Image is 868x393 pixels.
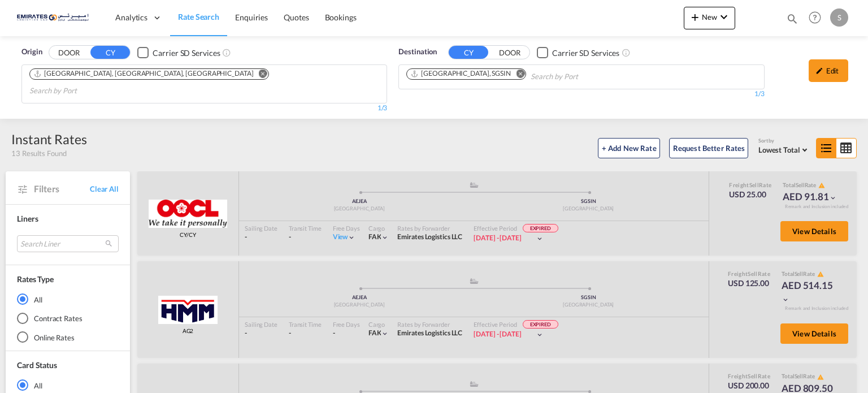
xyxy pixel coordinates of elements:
div: Viewicon-chevron-down [333,232,356,242]
div: Port of Jebel Ali, Jebel Ali, AEJEA [33,69,254,79]
div: Rates by Forwarder [397,320,462,329]
md-radio-button: All [17,379,119,391]
div: Effective Period [474,224,558,234]
div: Effective Period [474,320,558,330]
span: EXPIRED [523,320,558,329]
div: Sort by [758,137,810,145]
div: 1/3 [398,89,764,99]
div: Emirates Logistics LLC [397,232,462,242]
span: Help [805,8,824,27]
div: Cargo [368,320,389,329]
span: CY/CY [180,231,196,239]
md-icon: icon-magnify [786,12,798,25]
div: [GEOGRAPHIC_DATA] [474,301,704,309]
span: AG2 [183,327,194,335]
md-icon: icon-alert [818,182,825,189]
input: Search by Port [531,68,638,86]
div: Press delete to remove this chip. [410,69,513,79]
button: View Details [780,323,848,344]
div: USD 200.00 [728,380,770,391]
span: FAK [368,232,381,241]
span: Sell [795,270,804,277]
div: Sailing Date [245,224,277,232]
div: Instant Rates [11,130,87,148]
span: Destination [398,46,437,58]
div: Remark and Inclusion included [776,305,857,312]
span: [DATE] - [DATE] [474,330,522,338]
md-icon: icon-alert [817,374,824,381]
div: AED 91.81 [783,190,836,204]
button: Remove [251,69,268,80]
div: Free Days [333,320,360,329]
md-icon: icon-chevron-down [829,194,837,202]
md-radio-button: All [17,293,119,305]
div: - [289,329,322,338]
md-icon: icon-chevron-down [536,235,544,243]
span: FAK [368,329,381,337]
button: DOOR [49,46,89,59]
button: View Details [780,221,848,241]
div: 01 Jul 2024 - 15 Aug 2024 [474,234,522,243]
div: Help [805,8,830,28]
img: c67187802a5a11ec94275b5db69a26e6.png [17,5,93,31]
span: Origin [21,46,42,58]
div: Total Rate [782,270,838,279]
div: AEJEA [245,294,474,301]
md-icon: icon-chevron-down [381,234,389,241]
span: Emirates Logistics LLC [397,232,462,241]
div: Freight Rate [728,372,770,380]
span: Analytics [115,12,147,23]
md-icon: icon-table-large [836,139,856,158]
md-icon: icon-chevron-down [717,10,731,24]
div: Transit Time [289,224,322,232]
span: Lowest Total [758,145,800,154]
span: Enquiries [235,12,268,22]
span: Emirates Logistics LLC [397,329,462,337]
md-icon: assets/icons/custom/ship-fill.svg [467,381,481,387]
md-icon: icon-alert [817,271,824,278]
div: Carrier SD Services [552,47,619,59]
input: Search by Port [29,82,137,100]
span: Quotes [284,12,309,22]
div: Card Status [17,360,57,371]
span: Bookings [325,12,357,22]
span: Clear All [90,184,119,194]
button: Remove [509,69,526,80]
div: Rates by Forwarder [397,224,462,232]
button: DOOR [490,46,530,59]
span: Sell [796,182,805,188]
span: 13 Results Found [11,148,66,158]
div: [GEOGRAPHIC_DATA] [245,301,474,309]
span: Rate Search [178,12,219,21]
div: Total Rate [782,372,838,381]
div: Free Days [333,224,360,232]
img: OOCL [149,200,228,228]
md-chips-wrap: Chips container. Use arrow keys to select chips. [405,65,643,86]
span: Sell [748,270,757,277]
div: Singapore, SGSIN [410,69,511,79]
div: [GEOGRAPHIC_DATA] [474,205,704,213]
md-radio-button: Contract Rates [17,313,119,324]
span: New [688,12,731,21]
button: icon-plus 400-fgNewicon-chevron-down [684,7,735,29]
span: Sell [749,182,759,188]
div: icon-pencilEdit [809,59,848,82]
div: S [830,8,848,27]
md-icon: assets/icons/custom/ship-fill.svg [467,278,481,284]
div: Transit Time [289,320,322,329]
div: Emirates Logistics LLC [397,329,462,338]
div: 01 Aug 2024 - 31 Aug 2024 [474,330,522,339]
div: Remark and Inclusion included [776,204,857,210]
div: - [289,232,322,242]
div: - [245,232,277,242]
md-icon: Unchecked: Search for CY (Container Yard) services for all selected carriers.Checked : Search for... [622,48,631,57]
div: 1/3 [21,103,387,113]
md-checkbox: Checkbox No Ink [137,46,220,58]
div: Freight Rate [729,181,771,189]
div: Total Rate [783,181,836,190]
md-icon: Unchecked: Search for CY (Container Yard) services for all selected carriers.Checked : Search for... [222,48,231,57]
md-icon: icon-chevron-down [782,296,789,304]
div: icon-magnify [786,12,798,29]
div: Cargo [368,224,389,232]
md-icon: icon-format-list-bulleted [817,139,836,158]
